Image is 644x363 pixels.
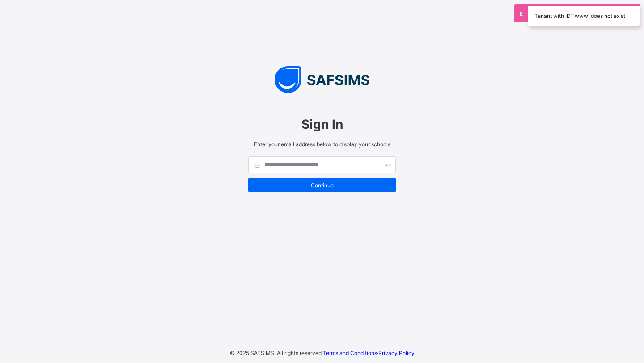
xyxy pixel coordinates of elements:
[248,117,396,132] span: Sign In
[323,350,415,356] span: ·
[230,350,323,356] span: © 2025 SAFSIMS. All rights reserved.
[323,350,377,356] a: Terms and Conditions
[255,182,389,189] span: Continue
[248,141,396,148] span: Enter your email address below to display your schools
[239,66,405,93] img: SAFSIMS Logo
[528,4,640,26] div: Tenant with ID: 'www' does not exist
[378,350,415,356] a: Privacy Policy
